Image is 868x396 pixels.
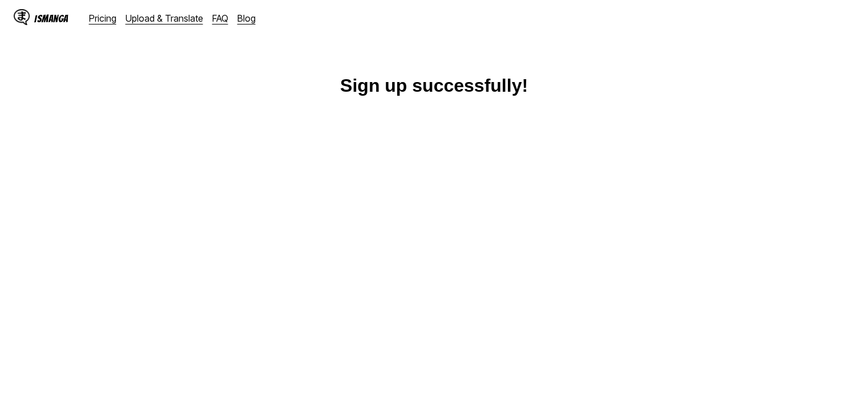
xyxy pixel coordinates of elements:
[89,13,116,24] a: Pricing
[14,9,89,27] a: IsManga LogoIsManga
[212,13,228,24] a: FAQ
[340,75,528,96] h1: Sign up successfully!
[34,13,68,24] div: IsManga
[14,9,30,25] img: IsManga Logo
[126,13,203,24] a: Upload & Translate
[237,13,256,24] a: Blog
